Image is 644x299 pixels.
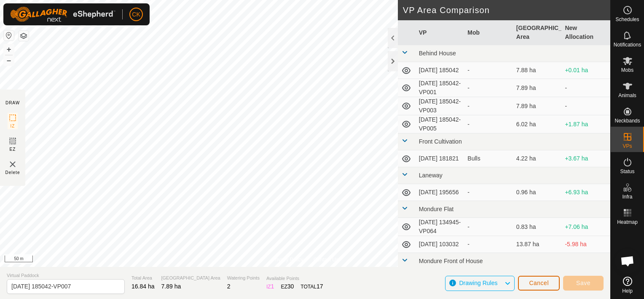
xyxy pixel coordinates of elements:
[227,275,260,282] span: Watering Points
[615,17,639,22] span: Schedules
[416,236,464,253] td: [DATE] 103032
[131,275,155,282] span: Total Area
[301,282,323,291] div: TOTAL
[314,256,338,264] a: Contact Us
[416,218,464,236] td: [DATE] 134945-VP064
[623,144,632,149] span: VPs
[561,184,610,201] td: +6.93 ha
[161,275,220,282] span: [GEOGRAPHIC_DATA] Area
[271,283,274,290] span: 1
[467,84,510,92] div: -
[513,97,562,115] td: 7.89 ha
[622,288,633,294] span: Help
[467,240,510,249] div: -
[266,275,323,282] span: Available Points
[4,30,14,41] button: Reset Map
[467,223,510,231] div: -
[272,256,303,264] a: Privacy Policy
[467,154,510,163] div: Bulls
[467,66,510,75] div: -
[419,172,443,179] span: Laneway
[561,115,610,133] td: +1.87 ha
[132,10,140,19] span: CK
[419,206,453,212] span: Mondure Flat
[614,118,640,123] span: Neckbands
[416,150,464,167] td: [DATE] 181821
[617,220,638,225] span: Heatmap
[317,283,323,290] span: 17
[4,55,14,65] button: –
[5,100,20,106] div: DRAW
[131,283,155,290] span: 16.84 ha
[11,123,15,129] span: IZ
[561,236,610,253] td: -5.98 ha
[622,194,632,199] span: Infra
[615,248,640,274] div: Open chat
[467,120,510,129] div: -
[19,31,29,41] button: Map Layers
[281,282,294,291] div: EZ
[419,50,456,57] span: Behind House
[416,115,464,133] td: [DATE] 185042-VP005
[467,102,510,111] div: -
[621,68,633,73] span: Mobs
[561,62,610,79] td: +0.01 ha
[416,184,464,201] td: [DATE] 195656
[416,79,464,97] td: [DATE] 185042-VP001
[419,258,483,264] span: Mondure Front of House
[513,20,562,45] th: [GEOGRAPHIC_DATA] Area
[403,5,610,15] h2: VP Area Comparison
[561,20,610,45] th: New Allocation
[563,276,604,291] button: Save
[10,7,115,22] img: Gallagher Logo
[561,218,610,236] td: +7.06 ha
[227,283,231,290] span: 2
[416,62,464,79] td: [DATE] 185042
[513,79,562,97] td: 7.89 ha
[561,97,610,115] td: -
[8,159,18,169] img: VP
[266,282,274,291] div: IZ
[419,138,462,145] span: Front Cultivation
[576,280,590,286] span: Save
[620,169,634,174] span: Status
[614,42,641,47] span: Notifications
[5,169,20,176] span: Delete
[518,276,560,291] button: Cancel
[529,280,549,286] span: Cancel
[513,62,562,79] td: 7.88 ha
[10,146,16,152] span: EZ
[513,218,562,236] td: 0.83 ha
[4,44,14,54] button: +
[513,115,562,133] td: 6.02 ha
[7,272,125,279] span: Virtual Paddock
[416,97,464,115] td: [DATE] 185042-VP003
[464,20,513,45] th: Mob
[513,184,562,201] td: 0.96 ha
[161,283,181,290] span: 7.89 ha
[467,188,510,197] div: -
[287,283,294,290] span: 30
[561,79,610,97] td: -
[561,150,610,167] td: +3.67 ha
[416,20,464,45] th: VP
[618,93,636,98] span: Animals
[513,150,562,167] td: 4.22 ha
[459,280,497,286] span: Drawing Rules
[611,273,644,297] a: Help
[513,236,562,253] td: 13.87 ha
